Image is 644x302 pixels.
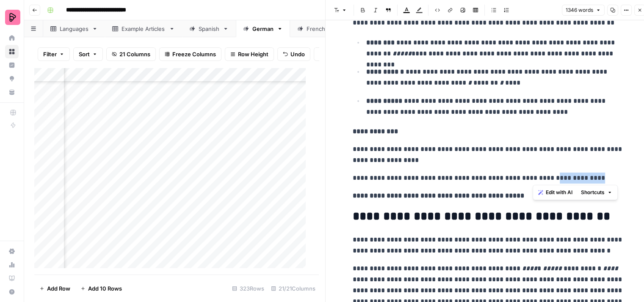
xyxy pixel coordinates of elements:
a: Languages [43,20,105,37]
button: Help + Support [5,285,19,299]
a: Opportunities [5,72,19,85]
button: 21 Columns [106,47,156,61]
a: Insights [5,58,19,72]
a: French [290,20,342,37]
a: Settings [5,244,19,258]
a: Example Articles [105,20,182,37]
a: Learning Hub [5,272,19,285]
div: Languages [60,25,88,33]
a: Usage [5,258,19,272]
div: German [252,25,274,33]
span: Edit with AI [546,189,572,196]
button: Undo [277,47,310,61]
span: Row Height [238,50,268,58]
button: Row Height [225,47,274,61]
img: Preply Logo [5,10,20,25]
div: 21/21 Columns [268,282,319,295]
span: Add Row [47,284,70,293]
button: Freeze Columns [159,47,221,61]
span: 1346 words [566,6,593,14]
button: Shortcuts [578,187,616,198]
span: Freeze Columns [172,50,216,58]
span: Shortcuts [581,189,605,196]
span: 21 Columns [119,50,150,58]
div: Example Articles [122,25,166,33]
button: Add Row [34,282,75,295]
a: Spanish [182,20,236,37]
a: German [236,20,290,37]
a: Your Data [5,85,19,99]
a: Browse [5,45,19,58]
span: Filter [43,50,57,58]
div: Spanish [199,25,219,33]
span: Sort [79,50,90,58]
button: Filter [38,47,70,61]
button: Workspace: Preply [5,7,19,28]
button: Sort [73,47,103,61]
div: 323 Rows [229,282,268,295]
span: Add 10 Rows [88,284,122,293]
button: Edit with AI [535,187,576,198]
a: Home [5,31,19,45]
div: French [307,25,326,33]
span: Undo [290,50,305,58]
button: Add 10 Rows [75,282,127,295]
button: 1346 words [562,5,605,16]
